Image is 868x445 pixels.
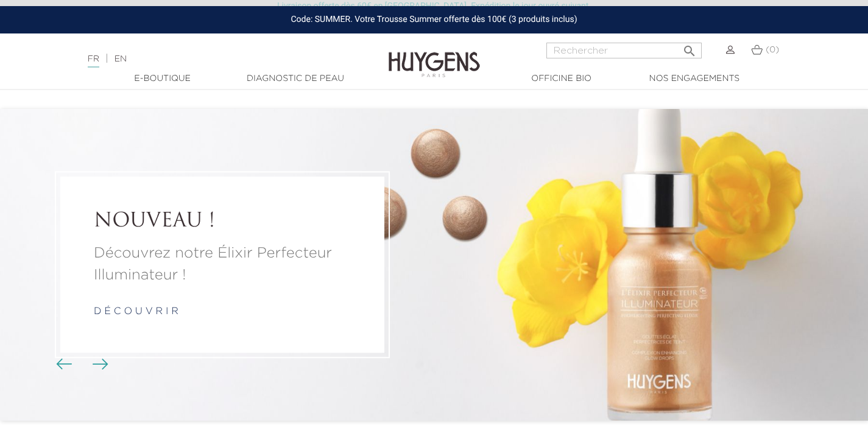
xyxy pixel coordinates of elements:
[633,72,755,85] a: Nos engagements
[88,55,99,68] a: FR
[61,356,101,374] div: Boutons du carrousel
[115,55,127,63] a: EN
[102,72,224,85] a: E-Boutique
[682,40,697,55] i: 
[82,52,353,66] div: |
[94,307,178,317] a: d é c o u v r i r
[94,210,351,233] a: NOUVEAU !
[501,72,623,85] a: Officine Bio
[389,32,480,79] img: Huygens
[94,243,351,287] a: Découvrez notre Élixir Perfecteur Illuminateur !
[546,43,702,58] input: Rechercher
[679,39,700,55] button: 
[766,46,779,54] span: (0)
[235,72,356,85] a: Diagnostic de peau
